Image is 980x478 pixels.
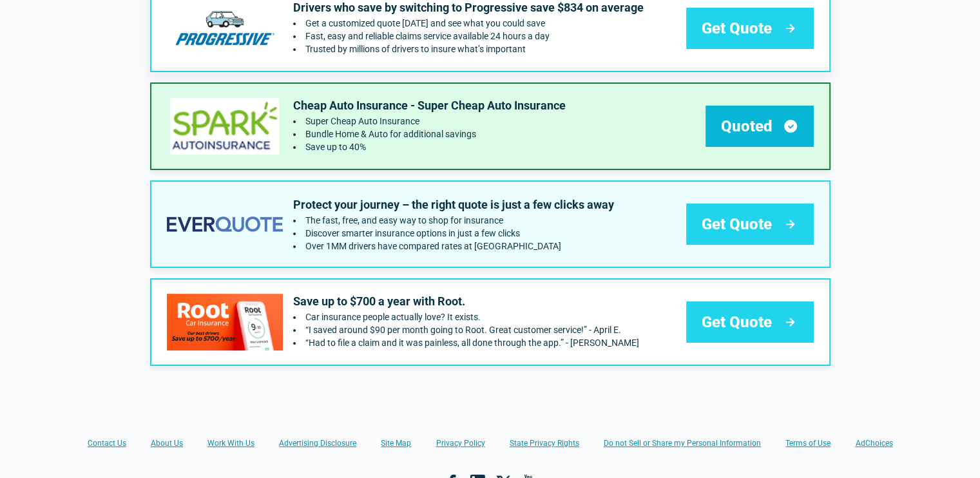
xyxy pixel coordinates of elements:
span: Get Quote [702,214,772,234]
span: Get Quote [702,312,772,332]
img: everquote's logo [167,211,283,237]
a: everquote's logoProtect your journey – the right quote is just a few clicks awayThe fast, free, a... [150,180,831,268]
li: Trusted by millions of drivers to insure what’s important [293,44,644,54]
a: Work With Us [207,438,255,448]
li: “Had to file a claim and it was painless, all done through the app.” - Kevin T. [293,338,639,348]
a: Contact Us [88,438,126,448]
a: About Us [151,438,183,448]
a: Terms of Use [785,438,831,448]
li: Fast, easy and reliable claims service available 24 hours a day [293,31,644,41]
a: Site Map [381,438,411,448]
li: Get a customized quote today and see what you could save [293,18,644,28]
li: Over 1MM drivers have compared rates at EverQuote [293,241,614,251]
a: Privacy Policy [436,438,485,448]
a: AdChoices [855,438,892,448]
a: Advertising Disclosure [279,438,356,448]
span: Get Quote [702,18,772,39]
p: Protect your journey – the right quote is just a few clicks away [293,197,614,213]
li: The fast, free, and easy way to shop for insurance [293,215,614,225]
li: Car insurance people actually love? It exists. [293,312,639,322]
p: Save up to $700 a year with Root. [293,294,639,309]
li: “I saved around $90 per month going to Root. Great customer service!” - April E. [293,325,639,335]
img: root's logo [167,294,283,350]
li: Discover smarter insurance options in just a few clicks [293,228,614,238]
a: State Privacy Rights [510,438,579,448]
a: Do not Sell or Share my Personal Information [604,438,761,448]
a: root's logoSave up to $700 a year with Root.Car insurance people actually love? It exists.“I save... [150,278,831,366]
